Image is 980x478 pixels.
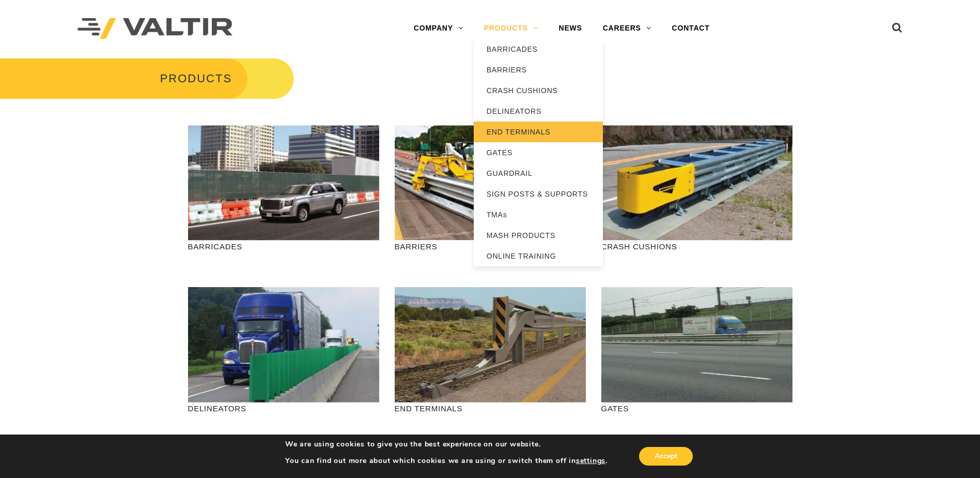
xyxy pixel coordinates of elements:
p: GATES [601,402,792,414]
a: CAREERS [593,18,662,39]
a: NEWS [549,18,593,39]
p: END TERMINALS [395,402,586,414]
a: GATES [474,142,603,163]
a: BARRICADES [474,39,603,59]
button: Accept [639,447,693,466]
img: Valtir [77,18,232,39]
a: SIGN POSTS & SUPPORTS [474,184,603,204]
a: BARRIERS [474,59,603,80]
p: BARRICADES [188,241,379,252]
a: MASH PRODUCTS [474,225,603,246]
p: DELINEATORS [188,402,379,414]
button: settings [576,456,605,466]
a: PRODUCTS [474,18,549,39]
a: ONLINE TRAINING [474,246,603,266]
a: CRASH CUSHIONS [474,80,603,101]
a: END TERMINALS [474,122,603,142]
p: BARRIERS [395,241,586,252]
a: GUARDRAIL [474,163,603,184]
a: COMPANY [403,18,474,39]
a: CONTACT [662,18,720,39]
p: CRASH CUSHIONS [601,241,792,252]
a: TMAs [474,204,603,225]
a: DELINEATORS [474,101,603,122]
p: We are using cookies to give you the best experience on our website. [285,440,608,449]
p: You can find out more about which cookies we are using or switch them off in . [285,456,608,466]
